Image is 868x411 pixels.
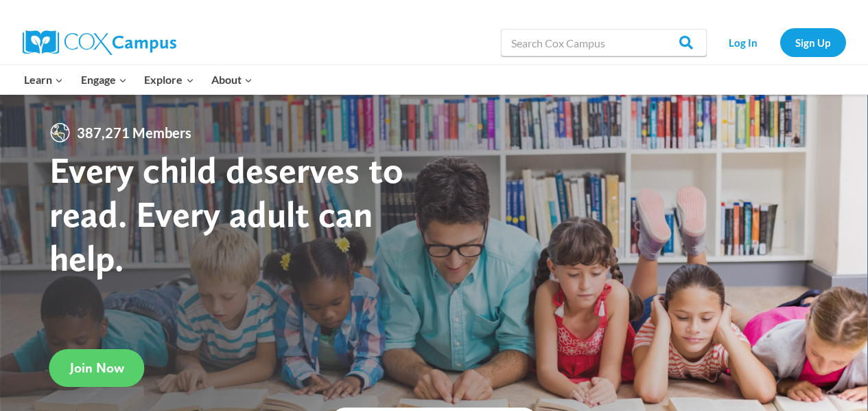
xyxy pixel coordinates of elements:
[70,359,124,376] span: Join Now
[714,28,773,56] a: Log In
[714,28,846,56] nav: Secondary Navigation
[71,122,197,144] span: 387,271 Members
[49,349,145,387] a: Join Now
[780,28,846,56] a: Sign Up
[23,30,176,55] img: Cox Campus
[81,71,127,89] span: Engage
[501,29,707,56] input: Search Cox Campus
[211,71,253,89] span: About
[49,148,403,279] strong: Every child deserves to read. Every adult can help.
[24,71,63,89] span: Learn
[144,71,193,89] span: Explore
[16,65,261,94] nav: Primary Navigation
